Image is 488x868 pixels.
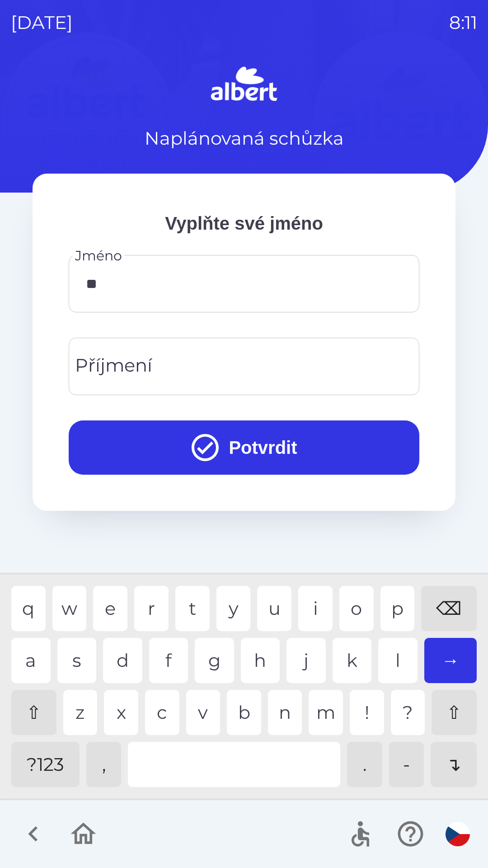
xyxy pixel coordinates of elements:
[11,9,73,36] p: [DATE]
[449,9,477,36] p: 8:11
[33,63,455,107] img: Logo
[145,125,344,152] p: Naplánovaná schůzka
[69,210,419,237] p: Vyplňte své jméno
[69,420,419,475] button: Potvrdit
[75,246,122,265] label: Jméno
[446,822,470,846] img: cs flag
